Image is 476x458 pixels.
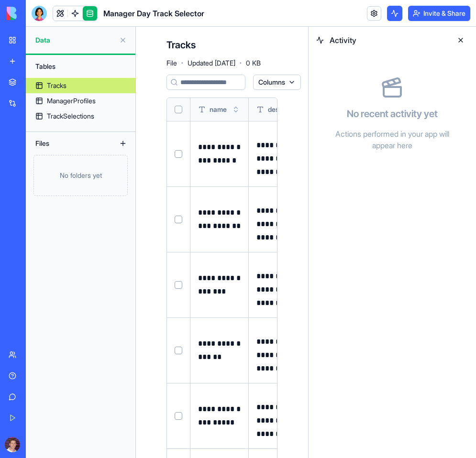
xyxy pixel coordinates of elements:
[47,81,66,90] div: Tracks
[268,105,302,114] span: description
[246,58,261,68] span: 0 KB
[26,155,135,196] a: No folders yet
[7,7,66,20] img: logo
[47,96,96,106] div: ManagerProfiles
[210,105,227,114] span: name
[166,38,196,52] h4: Tracks
[253,75,301,90] button: Columns
[26,78,135,93] a: Tracks
[175,106,182,113] button: Select all
[26,93,135,109] a: ManagerProfiles
[35,35,115,45] span: Data
[26,109,135,124] a: TrackSelections
[408,6,470,21] button: Invite & Share
[181,55,184,71] span: ·
[330,34,447,46] span: Activity
[347,107,438,120] h4: No recent activity yet
[33,155,128,196] div: No folders yet
[175,281,182,289] button: Select row
[188,58,235,68] span: Updated [DATE]
[5,437,20,452] img: ACg8ocKD9Ijsh0tOt2rStbhK1dGRFaGkWqSBycj3cEGR-IABVQulg99U1A=s96-c
[166,58,177,68] span: File
[231,105,241,114] button: Toggle sort
[239,55,242,71] span: ·
[47,111,94,121] div: TrackSelections
[175,216,182,223] button: Select row
[175,150,182,158] button: Select row
[175,347,182,354] button: Select row
[332,128,453,151] p: Actions performed in your app will appear here
[175,412,182,420] button: Select row
[103,8,204,19] span: Manager Day Track Selector
[31,136,107,151] div: Files
[31,59,131,74] div: Tables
